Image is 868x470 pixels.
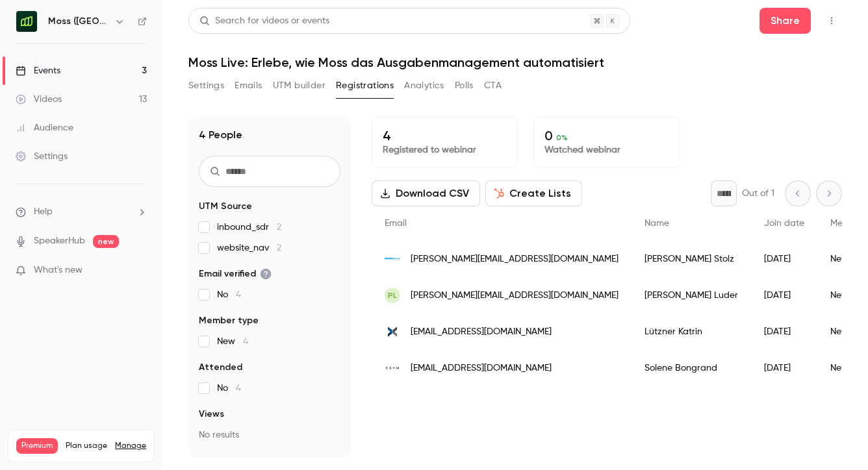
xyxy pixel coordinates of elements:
span: website_nav [217,241,281,254]
button: Settings [188,75,224,96]
span: 2 [277,243,281,253]
div: [PERSON_NAME] Luder [632,277,751,314]
h1: Moss Live: Erlebe, wie Moss das Ausgabenmanagement automatisiert [188,55,842,70]
p: Registered to webinar [383,143,507,156]
div: [DATE] [751,350,817,386]
button: Polls [455,75,474,96]
span: Referrer [199,454,235,467]
span: What's new [34,264,83,277]
span: PL [388,290,397,301]
button: Create Lists [485,180,582,206]
span: New [217,335,248,348]
span: Attended [199,361,242,374]
div: [DATE] [751,241,817,277]
span: Email [385,219,407,228]
h6: Moss ([GEOGRAPHIC_DATA]) [48,15,109,28]
div: Audience [16,121,73,134]
span: [PERSON_NAME][EMAIL_ADDRESS][DOMAIN_NAME] [411,289,619,303]
div: Events [16,64,60,77]
img: egym.com [385,360,400,376]
li: help-dropdown-opener [16,205,147,219]
span: Member type [199,314,259,327]
button: Emails [235,75,262,96]
div: [DATE] [751,314,817,350]
span: No [217,382,241,395]
span: 4 [236,290,241,299]
div: Solene Bongrand [632,350,751,386]
span: new [93,235,119,248]
span: [EMAIL_ADDRESS][DOMAIN_NAME] [411,325,552,339]
div: Lützner Katrin [632,314,751,350]
span: Join date [764,219,804,228]
img: xsuite.com [385,324,400,340]
p: Watched webinar [544,143,669,156]
button: Registrations [336,75,394,96]
p: No results [199,428,340,441]
div: [DATE] [751,277,817,314]
a: SpeakerHub [34,234,85,248]
img: Moss (DE) [16,11,37,32]
span: Email verified [199,267,272,280]
button: Download CSV [372,180,480,206]
h1: 4 People [199,127,242,143]
button: UTM builder [273,75,325,96]
button: Analytics [404,75,444,96]
p: Out of 1 [742,187,774,200]
div: [PERSON_NAME] Stolz [632,241,751,277]
span: 4 [236,384,241,393]
a: Manage [115,441,146,451]
span: No [217,288,241,301]
div: Videos [16,93,62,106]
span: inbound_sdr [217,221,281,234]
p: 0 [544,128,669,143]
span: [EMAIL_ADDRESS][DOMAIN_NAME] [411,362,552,375]
div: Search for videos or events [199,14,329,28]
div: Settings [16,150,68,163]
span: Name [645,219,669,228]
span: 4 [243,337,248,346]
iframe: Noticeable Trigger [131,265,147,277]
button: Share [759,8,811,34]
span: 2 [277,223,281,232]
span: 0 % [556,133,568,142]
button: CTA [484,75,502,96]
span: Views [199,408,224,421]
p: 4 [383,128,507,143]
span: UTM Source [199,200,252,213]
span: [PERSON_NAME][EMAIL_ADDRESS][DOMAIN_NAME] [411,253,619,266]
span: Help [34,205,53,219]
span: Premium [16,438,58,454]
span: Plan usage [66,441,107,451]
img: lensingmedia.de [385,251,400,267]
